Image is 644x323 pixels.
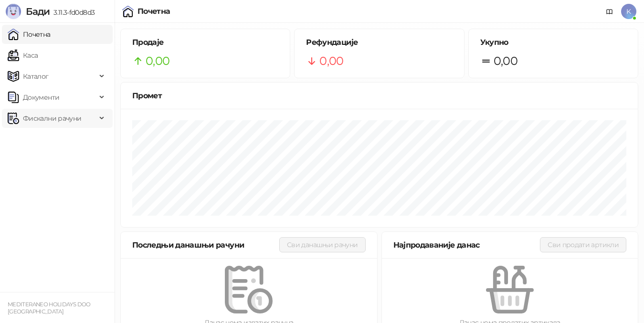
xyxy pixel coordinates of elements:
[26,6,50,17] span: Бади
[146,52,169,70] span: 0,00
[8,25,51,44] a: Почетна
[8,46,38,65] a: Каса
[279,237,365,252] button: Сви данашњи рачуни
[50,8,95,17] span: 3.11.3-fd0d8d3
[137,8,170,15] div: Почетна
[602,4,617,19] a: Документација
[621,4,636,19] span: K
[6,4,21,19] img: Logo
[540,237,626,252] button: Сви продати артикли
[306,37,452,48] h5: Рефундације
[132,37,278,48] h5: Продаје
[393,239,540,251] div: Најпродаваније данас
[480,37,626,48] h5: Укупно
[132,90,626,102] div: Промет
[23,109,81,128] span: Фискални рачуни
[132,239,279,251] div: Последњи данашњи рачуни
[319,52,343,70] span: 0,00
[23,88,59,107] span: Документи
[8,301,91,315] small: MEDITERANEO HOLIDAYS DOO [GEOGRAPHIC_DATA]
[494,52,517,70] span: 0,00
[23,67,49,86] span: Каталог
